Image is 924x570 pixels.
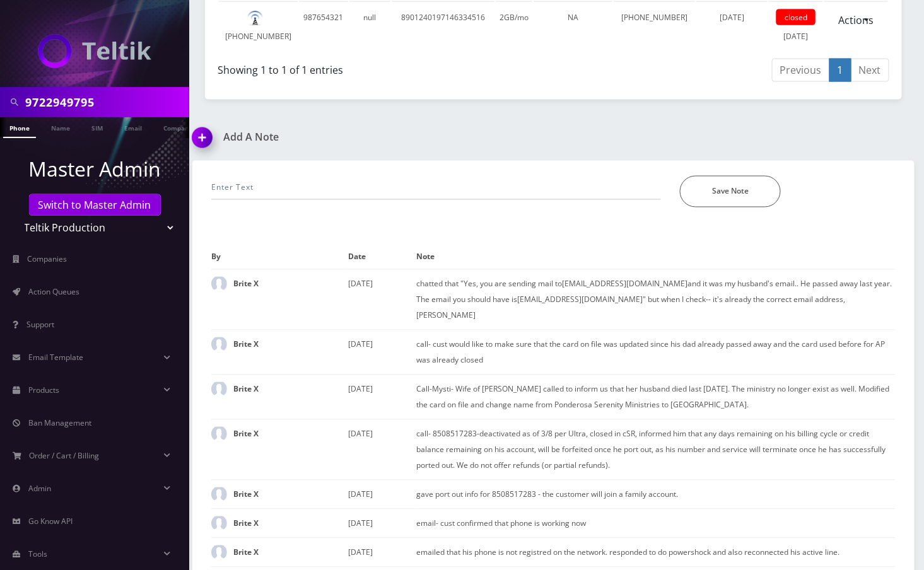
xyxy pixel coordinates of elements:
[118,117,148,137] a: Email
[829,59,851,82] a: 1
[417,330,896,375] td: call- cust would like to make sure that the card on file was updated since his dad already passed...
[85,117,109,137] a: SIM
[45,117,76,137] a: Name
[348,419,417,480] td: [DATE]
[28,516,73,526] span: Go Know API
[417,419,896,480] td: call- 8508517283-deactivated as of 3/8 per Ultra, closed in cSR, informed him that any days remai...
[233,429,259,439] strong: Brite X
[831,8,882,32] a: Actions
[348,269,417,330] td: [DATE]
[233,518,259,529] strong: Brite X
[417,538,896,567] td: emailed that his phone is not registred on the network. responded to do powershock and also recon...
[417,245,896,269] th: Note
[28,483,51,494] span: Admin
[211,245,348,269] th: By
[851,59,889,82] a: Next
[157,117,199,137] a: Company
[348,509,417,538] td: [DATE]
[233,339,259,350] strong: Brite X
[349,1,390,52] td: null
[348,538,417,567] td: [DATE]
[233,384,259,395] strong: Brite X
[28,286,79,297] span: Action Queues
[720,12,744,23] span: [DATE]
[28,549,47,559] span: Tools
[192,131,544,143] a: Add A Note
[348,480,417,509] td: [DATE]
[3,117,36,138] a: Phone
[392,1,494,52] td: 8901240197146334516
[30,450,100,461] span: Order / Cart / Billing
[496,1,532,52] td: 2GB/mo
[233,279,259,289] strong: Brite X
[28,352,83,363] span: Email Template
[29,194,161,216] a: Switch to Master Admin
[211,176,661,200] input: Enter Text
[348,245,417,269] th: Date
[534,1,612,52] td: NA
[28,385,59,395] span: Products
[417,480,896,509] td: gave port out info for 8508517283 - the customer will join a family account.
[417,375,896,419] td: Call-Mysti- Wife of [PERSON_NAME] called to inform us that her husband died last [DATE]. The mini...
[348,330,417,375] td: [DATE]
[233,489,259,500] strong: Brite X
[614,1,695,52] td: [PHONE_NUMBER]
[233,547,259,558] strong: Brite X
[218,57,544,78] div: Showing 1 to 1 of 1 entries
[417,269,896,330] td: chatted that "Yes, you are sending mail to [EMAIL_ADDRESS][DOMAIN_NAME] and it was my husband's e...
[348,375,417,419] td: [DATE]
[38,34,151,68] img: Teltik Production
[776,9,816,25] span: closed
[417,509,896,538] td: email- cust confirmed that phone is working now
[680,176,781,207] button: Save Note
[26,319,54,330] span: Support
[299,1,348,52] td: 987654321
[219,1,298,52] td: [PHONE_NUMBER]
[28,253,67,264] span: Companies
[28,417,91,428] span: Ban Management
[247,11,263,26] img: default.png
[772,59,830,82] a: Previous
[25,90,186,114] input: Search in Company
[769,1,823,52] td: [DATE]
